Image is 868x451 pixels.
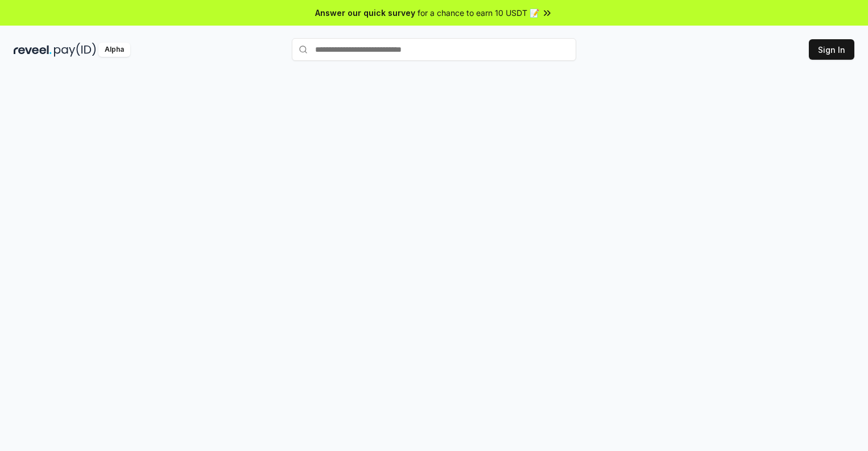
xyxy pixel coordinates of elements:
[98,43,130,57] div: Alpha
[809,39,854,60] button: Sign In
[315,7,415,19] span: Answer our quick survey
[54,43,96,57] img: pay_id
[14,43,52,57] img: reveel_dark
[418,7,539,19] span: for a chance to earn 10 USDT 📝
